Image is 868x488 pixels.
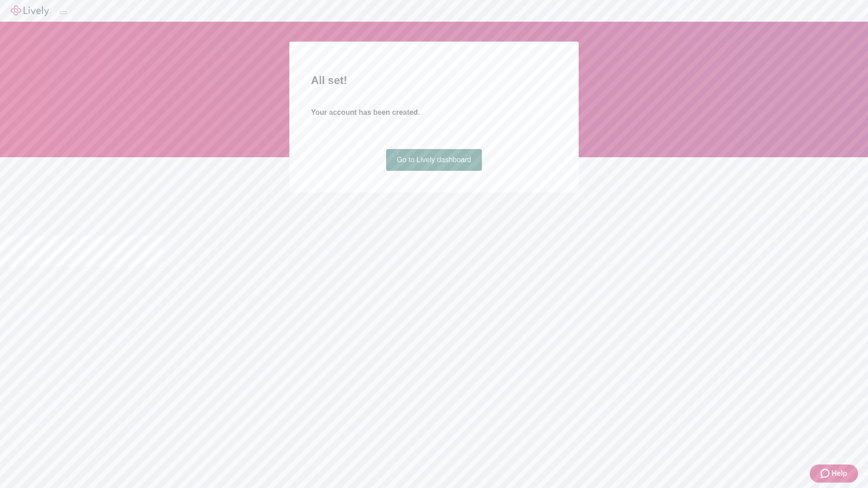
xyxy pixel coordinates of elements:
[386,149,482,171] a: Go to Lively dashboard
[831,468,847,479] span: Help
[311,107,557,118] h4: Your account has been created.
[60,11,67,14] button: Log out
[11,5,49,16] img: Lively
[810,465,858,483] button: Zendesk support iconHelp
[821,468,831,479] svg: Zendesk support icon
[311,72,557,89] h2: All set!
